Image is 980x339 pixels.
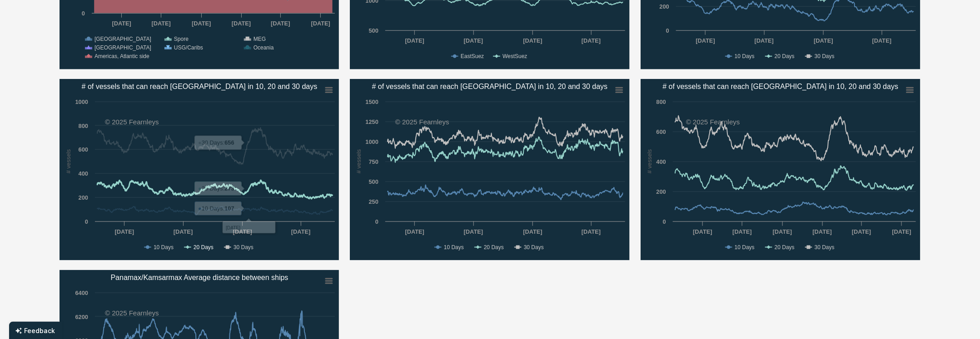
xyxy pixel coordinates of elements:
[523,228,542,235] text: [DATE]
[892,228,911,235] text: [DATE]
[369,198,378,205] text: 250
[375,218,378,225] text: 0
[291,228,310,235] text: [DATE]
[224,139,234,146] tspan: 656
[735,53,755,59] text: 10 Days
[271,20,290,27] text: [DATE]
[582,37,601,44] text: [DATE]
[372,83,608,91] text: # of vessels that can reach [GEOGRAPHIC_DATA] in 10, 20 and 30 days
[773,228,792,235] text: [DATE]
[224,205,234,212] tspan: 107
[647,149,653,173] text: # vessels
[366,118,378,125] text: 1250
[198,185,202,192] tspan: ●
[154,244,174,251] text: 10 Days
[657,188,666,195] text: 200
[198,139,202,146] tspan: ●
[65,149,72,173] text: # vessels
[464,228,483,235] text: [DATE]
[405,37,424,44] text: [DATE]
[226,226,240,231] tspan: [DATE]
[872,37,891,44] text: [DATE]
[641,79,920,260] svg: # of vessels that can reach Baltimore in 10, 20 and 30 days
[114,228,134,235] text: [DATE]
[174,44,203,51] text: USG/Caribs
[666,27,669,34] text: 0
[350,79,630,260] svg: # of vessels that can reach Port Hedland in 10, 20 and 30 days
[660,3,669,10] text: 200
[813,228,832,235] text: [DATE]
[484,244,504,251] text: 20 Days
[815,53,835,59] text: 30 Days
[523,37,542,44] text: [DATE]
[657,158,666,165] text: 400
[775,53,795,59] text: 20 Days
[233,244,253,251] text: 30 Days
[192,20,211,27] text: [DATE]
[815,244,835,251] text: 30 Days
[395,118,449,126] text: © 2025 Fearnleys
[198,139,234,146] text: 30 Days:
[657,98,666,105] text: 800
[112,20,131,27] text: [DATE]
[356,149,363,173] text: # vessels
[105,309,159,317] text: © 2025 Fearnleys
[105,118,159,126] text: © 2025 Fearnleys
[464,37,483,44] text: [DATE]
[174,36,188,42] text: Spore
[198,205,202,212] tspan: ●
[173,228,192,235] text: [DATE]
[78,146,88,153] text: 600
[95,44,151,51] text: [GEOGRAPHIC_DATA]
[193,244,213,251] text: 20 Days
[366,98,378,105] text: 1500
[81,83,317,91] text: # of vessels that can reach [GEOGRAPHIC_DATA] in 10, 20 and 30 days
[78,170,88,177] text: 400
[686,118,740,126] text: © 2025 Fearnleys
[693,228,712,235] text: [DATE]
[311,20,330,27] text: [DATE]
[582,228,601,235] text: [DATE]
[663,83,899,91] text: # of vessels that can reach [GEOGRAPHIC_DATA] in 10, 20 and 30 days
[735,244,755,251] text: 10 Days
[198,205,234,212] text: 10 Days:
[253,44,274,51] text: Oceania
[110,274,288,281] text: Panamax/Kamsarmax Average distance between ships
[814,37,833,44] text: [DATE]
[524,244,544,251] text: 30 Days
[444,244,464,251] text: 10 Days
[461,53,484,59] text: EastSuez
[755,37,774,44] text: [DATE]
[60,79,339,260] svg: # of vessels that can reach Rotterdam in 10, 20 and 30 days
[224,185,234,192] tspan: 273
[75,290,88,296] text: 6400
[95,53,149,59] text: Americas, Atlantic side
[366,138,378,145] text: 1000
[253,36,265,42] text: MEG
[852,228,871,235] text: [DATE]
[369,178,378,185] text: 500
[81,10,85,17] text: 0
[369,158,378,165] text: 750
[75,314,88,320] text: 6200
[231,20,250,27] text: [DATE]
[657,128,666,135] text: 600
[775,244,795,251] text: 20 Days
[78,123,88,129] text: 800
[95,36,151,42] text: [GEOGRAPHIC_DATA]
[78,194,88,201] text: 200
[151,20,170,27] text: [DATE]
[75,98,88,105] text: 1000
[198,185,234,192] text: 20 Days:
[503,53,527,59] text: WestSuez
[405,228,424,235] text: [DATE]
[696,37,715,44] text: [DATE]
[85,218,88,225] text: 0
[369,27,378,34] text: 500
[663,218,666,225] text: 0
[733,228,752,235] text: [DATE]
